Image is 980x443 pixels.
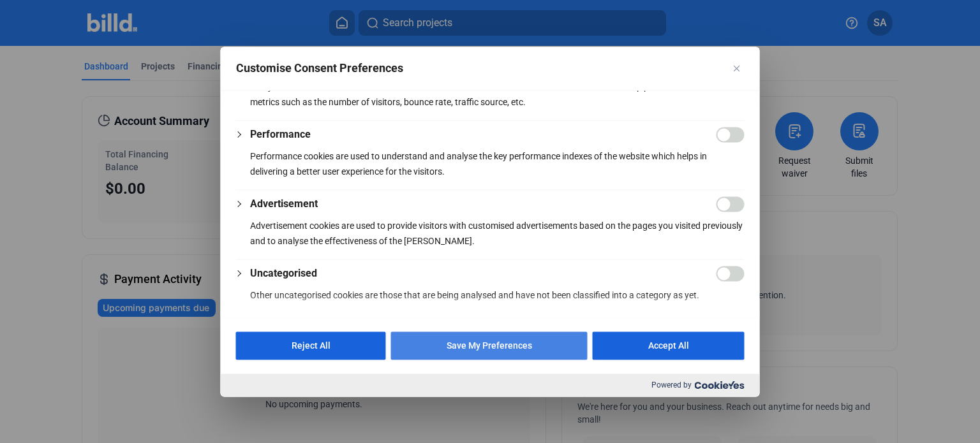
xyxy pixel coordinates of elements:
input: Enable Advertisement [716,196,745,212]
p: Other uncategorised cookies are those that are being analysed and have not been classified into a... [250,287,745,303]
button: Reject All [236,331,386,359]
button: Performance [250,127,311,142]
p: Advertisement cookies are used to provide visitors with customised advertisements based on the pa... [250,218,745,249]
button: Save My Preferences [391,331,588,359]
button: Uncategorised [250,266,317,281]
p: Performance cookies are used to understand and analyse the key performance indexes of the website... [250,149,745,179]
img: Cookieyes logo [695,381,745,389]
button: Advertisement [250,196,318,212]
div: Customise Consent Preferences [221,47,760,396]
input: Enable Performance [716,127,745,142]
button: Close [729,61,745,76]
img: Close [734,65,740,71]
div: Powered by [221,374,760,396]
span: Customise Consent Preferences [236,61,403,76]
p: Analytical cookies are used to understand how visitors interact with the website. These cookies h... [250,79,745,110]
button: Accept All [593,331,745,359]
input: Enable Uncategorised [716,266,745,281]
